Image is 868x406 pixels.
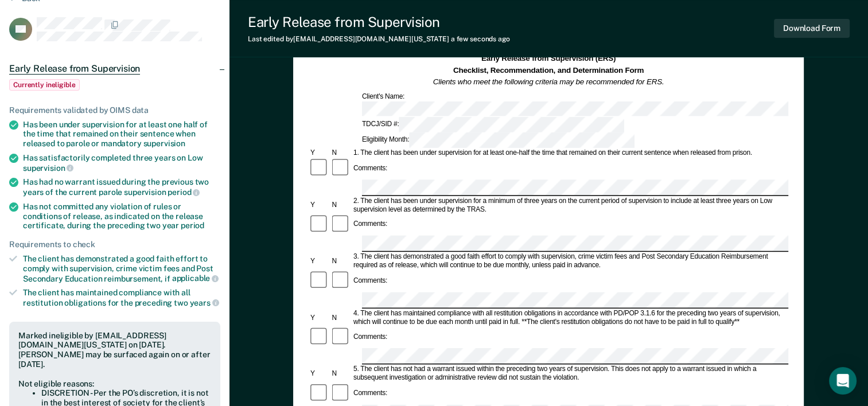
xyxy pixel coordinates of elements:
div: Y [309,370,330,378]
div: Comments: [352,276,389,285]
div: N [330,149,352,158]
div: The client has demonstrated a good faith effort to comply with supervision, crime victim fees and... [23,254,220,283]
div: Open Intercom Messenger [829,367,857,395]
div: 1. The client has been under supervision for at least one-half the time that remained on their cu... [352,149,788,158]
strong: Checklist, Recommendation, and Determination Form [453,66,644,75]
div: Has satisfactorily completed three years on Low [23,153,220,173]
div: N [330,370,352,378]
span: supervision [23,163,73,173]
span: supervision [143,139,185,148]
div: N [330,314,352,322]
div: TDCJ/SID #: [360,118,626,133]
span: Currently ineligible [9,79,80,91]
div: The client has maintained compliance with all restitution obligations for the preceding two [23,288,220,307]
span: applicable [172,274,219,283]
span: a few seconds ago [451,35,510,43]
div: Comments: [352,220,389,229]
div: Y [309,257,330,266]
div: Has not committed any violation of rules or conditions of release, as indicated on the release ce... [23,202,220,231]
div: Early Release from Supervision [248,14,510,30]
div: 4. The client has maintained compliance with all restitution obligations in accordance with PD/PO... [352,309,788,326]
div: 5. The client has not had a warrant issued within the preceding two years of supervision. This do... [352,365,788,382]
strong: Early Release from Supervision (ERS) [481,54,616,63]
div: Requirements to check [9,240,220,249]
div: Comments: [352,164,389,173]
span: years [190,298,219,307]
div: N [330,257,352,266]
div: N [330,201,352,209]
span: period [181,221,204,230]
div: Y [309,149,330,158]
span: Early Release from Supervision [9,63,140,75]
div: Comments: [352,333,389,342]
div: Has been under supervision for at least one half of the time that remained on their sentence when... [23,120,220,149]
div: Y [309,201,330,209]
button: Download Form [774,19,850,38]
div: 3. The client has demonstrated a good faith effort to comply with supervision, crime victim fees ... [352,253,788,270]
div: Requirements validated by OIMS data [9,106,220,115]
div: Marked ineligible by [EMAIL_ADDRESS][DOMAIN_NAME][US_STATE] on [DATE]. [PERSON_NAME] may be surfa... [18,331,211,369]
div: Has had no warrant issued during the previous two years of the current parole supervision [23,177,220,197]
div: Comments: [352,389,389,398]
div: Last edited by [EMAIL_ADDRESS][DOMAIN_NAME][US_STATE] [248,35,510,43]
div: Not eligible reasons: [18,379,211,389]
div: Y [309,314,330,322]
span: period [168,188,200,197]
em: Clients who meet the following criteria may be recommended for ERS. [433,77,664,86]
div: 2. The client has been under supervision for a minimum of three years on the current period of su... [352,197,788,214]
div: Eligibility Month: [360,132,636,148]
